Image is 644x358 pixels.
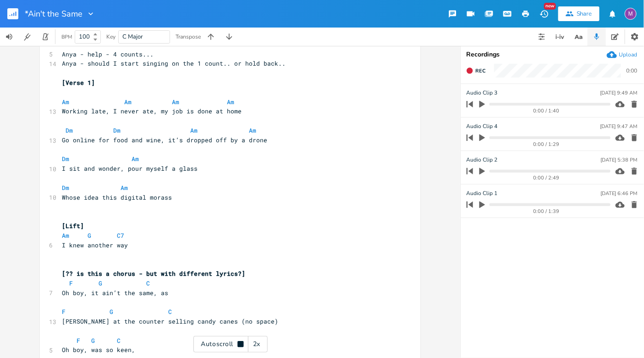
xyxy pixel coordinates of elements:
div: 2x [248,336,265,352]
span: Rec [475,67,485,74]
span: Am [227,98,234,106]
span: Working late, I never ate, my job is done at home [62,107,242,115]
span: Anya - should I start singing on the 1 count.. or hold back.. [62,59,286,67]
span: Whose idea this digital morass [62,193,172,201]
div: Transpose [176,34,201,39]
span: Dm [62,155,69,163]
div: 0:00 / 2:49 [482,175,611,180]
button: Rec [462,63,489,78]
div: [DATE] 9:49 AM [600,90,638,95]
span: G [91,336,95,345]
span: F [77,336,80,345]
span: Go online for food and wine, it’s dropped off by a drone [62,136,267,144]
div: 0:00 / 1:40 [482,108,611,113]
span: Am [62,231,69,240]
span: Am [124,98,132,106]
span: Am [132,155,139,163]
button: Share [558,6,600,21]
span: C [146,279,150,287]
span: G [88,231,91,240]
span: Anya - help - 4 counts... [62,50,154,58]
span: C [117,336,121,345]
div: 0:00 [627,68,638,73]
span: [Lift] [62,222,84,230]
span: Oh boy, it ain’t the same, as [62,289,168,297]
div: Autoscroll [193,336,268,352]
span: Am [172,98,179,106]
span: Audio Clip 3 [466,89,497,97]
span: G [99,279,102,287]
div: [DATE] 9:47 AM [600,124,638,129]
span: F [62,308,66,316]
span: C Major [122,33,143,41]
span: *Ain't the Same [25,10,83,18]
div: New [544,3,556,10]
span: Dm [62,184,69,192]
span: Am [62,98,69,106]
div: Share [577,10,592,18]
span: Dm [113,126,121,134]
span: G [110,308,113,316]
div: 0:00 / 1:29 [482,142,611,147]
button: Upload [607,50,638,60]
span: [?? is this a chorus - but with different lyrics?] [62,269,245,278]
div: 0:00 / 1:39 [482,209,611,214]
span: [PERSON_NAME] at the counter selling candy canes (no space) [62,317,278,325]
span: Audio Clip 2 [466,156,497,164]
div: Recordings [466,51,638,58]
span: Am [190,126,198,134]
div: Upload [619,51,638,58]
span: Audio Clip 1 [466,189,497,198]
button: New [535,6,553,22]
span: I knew another way [62,241,128,249]
span: Am [249,126,256,134]
span: Am [121,184,128,192]
span: Dm [66,126,73,134]
span: C7 [117,231,124,240]
span: Oh boy, was so keen, [62,346,135,354]
div: BPM [61,34,72,39]
span: C [168,308,172,316]
div: [DATE] 5:38 PM [601,157,638,162]
span: Audio Clip 4 [466,122,497,131]
span: F [69,279,73,287]
div: [DATE] 6:46 PM [601,191,638,196]
div: Key [106,34,116,39]
span: I sit and wonder, pour myself a glass [62,164,198,173]
div: melindameshad [625,8,637,20]
button: M [625,3,637,24]
span: [Verse 1] [62,78,95,87]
